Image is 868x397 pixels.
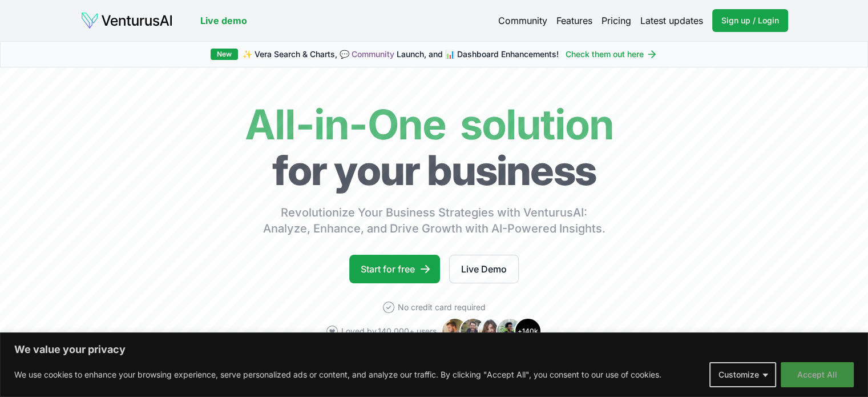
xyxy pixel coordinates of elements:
[441,318,469,345] img: Avatar 1
[640,14,703,27] a: Latest updates
[498,14,547,27] a: Community
[709,362,776,387] button: Customize
[781,362,854,387] button: Accept All
[449,255,519,283] a: Live Demo
[200,14,247,27] a: Live demo
[14,343,854,356] p: We value your privacy
[14,368,661,382] p: We use cookies to enhance your browsing experience, serve personalized ads or content, and analyz...
[243,49,559,60] span: ✨ Vera Search & Charts, 💬 Launch, and 📊 Dashboard Enhancements!
[601,14,631,27] a: Pricing
[496,318,523,345] img: Avatar 4
[80,11,173,30] img: logo
[566,49,657,60] a: Check them out here
[352,49,394,59] a: Community
[349,255,440,283] a: Start for free
[459,318,487,345] img: Avatar 2
[556,14,592,27] a: Features
[712,9,788,32] a: Sign up / Login
[721,15,779,26] span: Sign up / Login
[478,318,505,345] img: Avatar 3
[211,49,238,60] div: New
